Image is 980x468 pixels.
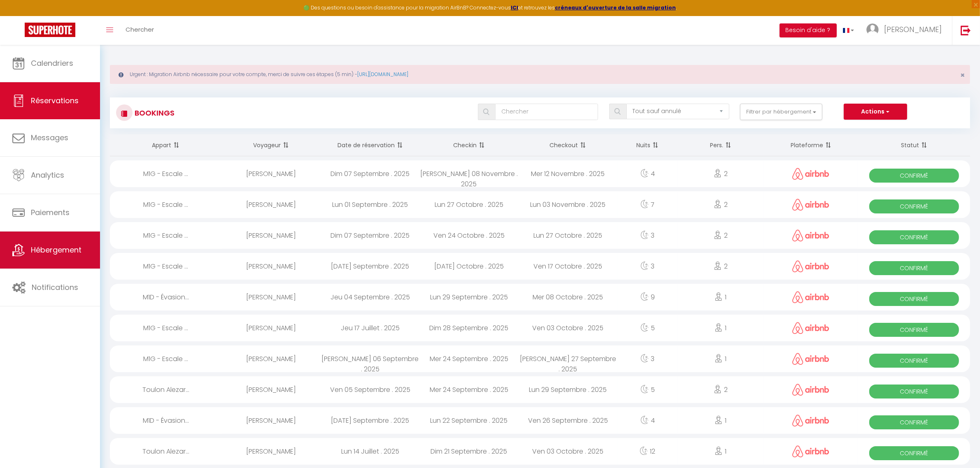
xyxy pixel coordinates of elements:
[677,134,764,156] th: Sort by people
[126,25,154,34] span: Chercher
[960,72,965,79] button: Close
[495,104,598,120] input: Chercher
[740,104,822,120] button: Filtrer par hébergement
[780,23,837,37] button: Besoin d'aide ?
[110,134,222,156] th: Sort by rentals
[419,134,518,156] th: Sort by checkin
[960,70,965,80] span: ×
[7,3,31,28] button: Ouvrir le widget de chat LiveChat
[31,245,81,255] span: Hébergement
[884,24,942,35] span: [PERSON_NAME]
[858,134,970,156] th: Sort by status
[25,23,75,37] img: Super Booking
[31,207,70,218] span: Paiements
[222,134,321,156] th: Sort by guest
[357,71,408,78] a: [URL][DOMAIN_NAME]
[617,134,677,156] th: Sort by nights
[961,25,971,35] img: logout
[31,95,79,106] span: Réservations
[519,134,617,156] th: Sort by checkout
[844,104,907,120] button: Actions
[31,132,68,143] span: Messages
[110,65,970,84] div: Urgent : Migration Airbnb nécessaire pour votre compte, merci de suivre ces étapes (5 min) -
[31,58,73,68] span: Calendriers
[555,4,676,11] a: créneaux d'ouverture de la salle migration
[764,134,858,156] th: Sort by channel
[511,4,518,11] a: ICI
[31,170,64,180] span: Analytics
[119,16,160,45] a: Chercher
[321,134,419,156] th: Sort by booking date
[133,104,175,122] h3: Bookings
[860,16,952,45] a: ... [PERSON_NAME]
[32,282,78,292] span: Notifications
[866,23,879,36] img: ...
